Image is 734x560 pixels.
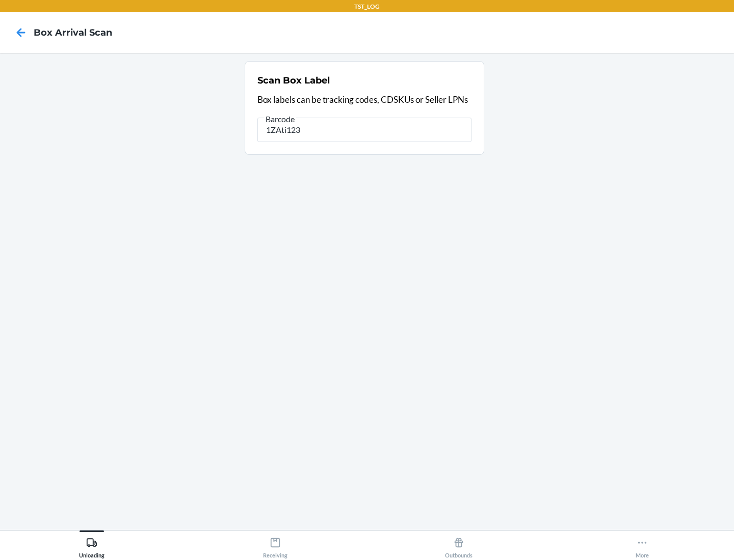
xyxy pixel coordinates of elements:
[263,533,287,558] div: Receiving
[257,93,471,106] p: Box labels can be tracking codes, CDSKUs or Seller LPNs
[34,26,112,39] h4: Box Arrival Scan
[264,114,296,124] span: Barcode
[636,533,649,558] div: More
[354,2,380,11] p: TST_LOG
[257,74,330,87] h2: Scan Box Label
[367,530,550,558] button: Outbounds
[79,533,104,558] div: Unloading
[550,530,734,558] button: More
[445,533,473,558] div: Outbounds
[257,118,471,142] input: Barcode
[183,530,367,558] button: Receiving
